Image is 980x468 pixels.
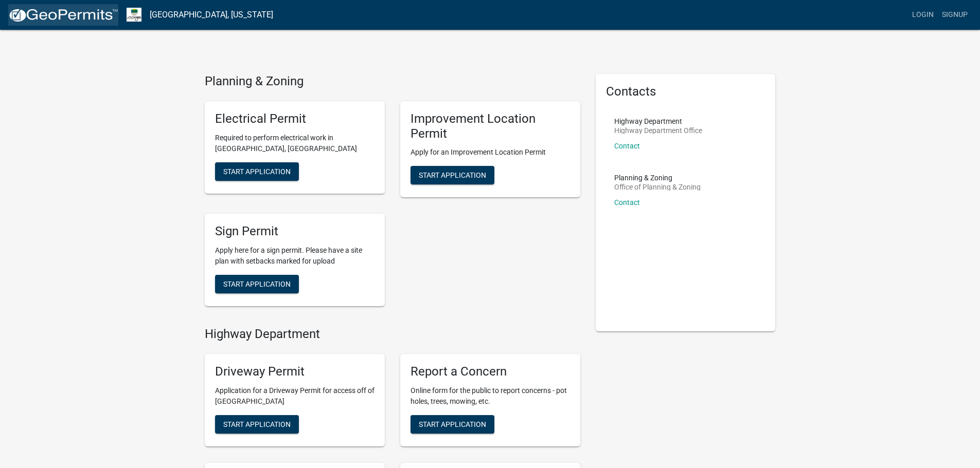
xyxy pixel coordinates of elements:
[614,127,702,134] p: Highway Department Office
[419,171,486,179] span: Start Application
[419,420,486,428] span: Start Application
[215,364,375,379] h5: Driveway Permit
[614,118,702,125] p: Highway Department
[411,147,570,158] p: Apply for an Improvement Location Permit
[411,111,570,141] h5: Improvement Location Permit
[411,166,494,184] button: Start Application
[215,111,375,126] h5: Electrical Permit
[614,183,701,191] p: Office of Planning & Zoning
[614,198,640,207] a: Contact
[127,8,141,22] img: Morgan County, Indiana
[908,5,938,25] a: Login
[215,415,299,434] button: Start Application
[215,275,299,293] button: Start Application
[614,174,701,181] p: Planning & Zoning
[411,385,570,407] p: Online form for the public to report concerns - pot holes, trees, mowing, etc.
[411,415,494,434] button: Start Application
[215,133,375,154] p: Required to perform electrical work in [GEOGRAPHIC_DATA], [GEOGRAPHIC_DATA]
[411,364,570,379] h5: Report a Concern
[938,5,972,25] a: Signup
[215,245,375,267] p: Apply here for a sign permit. Please have a site plan with setbacks marked for upload
[150,6,273,24] a: [GEOGRAPHIC_DATA], [US_STATE]
[215,224,375,239] h5: Sign Permit
[205,74,580,89] h4: Planning & Zoning
[205,327,580,342] h4: Highway Department
[223,280,291,288] span: Start Application
[215,385,375,407] p: Application for a Driveway Permit for access off of [GEOGRAPHIC_DATA]
[215,162,299,181] button: Start Application
[606,84,765,99] h5: Contacts
[223,420,291,428] span: Start Application
[614,142,640,150] a: Contact
[223,167,291,175] span: Start Application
